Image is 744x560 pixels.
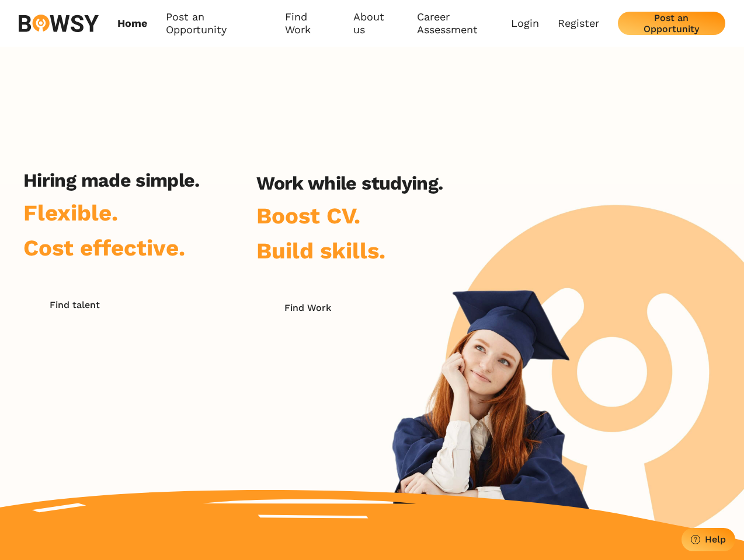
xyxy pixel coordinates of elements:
a: Register [558,17,599,30]
a: Career Assessment [417,10,511,37]
h2: Hiring made simple. [23,169,200,191]
button: Find Work [256,296,359,319]
button: Help [682,528,735,551]
span: Build skills. [256,237,385,264]
div: Find talent [50,299,100,310]
div: Find Work [284,302,331,313]
div: Post an Opportunity [627,12,716,34]
a: Login [511,17,539,30]
span: Boost CV. [256,202,360,229]
span: Cost effective. [23,235,185,261]
h2: Work while studying. [256,172,443,194]
div: Help [705,534,726,545]
span: Flexible. [23,199,118,226]
img: svg%3e [19,15,99,32]
button: Post an Opportunity [618,12,725,35]
a: Home [117,10,147,37]
button: Find talent [23,293,126,316]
